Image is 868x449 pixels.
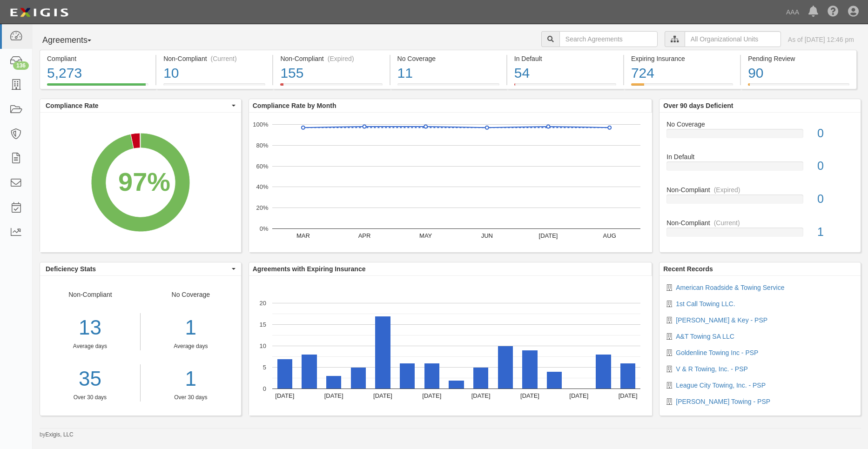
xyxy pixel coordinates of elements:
text: [DATE] [422,392,441,399]
text: MAY [419,232,432,239]
text: 15 [259,321,266,328]
a: 1st Call Towing LLC. [676,300,735,308]
text: 100% [253,121,269,128]
div: (Expired) [714,185,740,194]
div: 90 [748,63,849,83]
div: Pending Review [748,54,849,63]
a: No Coverage0 [666,120,854,153]
text: 10 [259,342,266,349]
a: American Roadside & Towing Service [676,284,784,291]
a: [PERSON_NAME] Towing - PSP [676,398,770,405]
div: 724 [631,63,733,83]
a: Non-Compliant(Current)1 [666,218,854,244]
div: Compliant [47,54,148,63]
a: In Default0 [666,152,854,185]
small: by [40,431,74,439]
div: Average days [148,342,234,350]
div: 11 [397,63,499,83]
div: 155 [280,63,382,83]
div: Average days [40,342,140,350]
text: 40% [256,183,268,190]
a: Compliant5,273 [40,83,155,91]
div: (Current) [714,218,740,228]
div: Non-Compliant (Current) [163,54,265,63]
svg: A chart. [249,113,652,252]
text: [DATE] [538,232,558,239]
input: All Organizational Units [685,31,781,47]
div: 97% [118,163,170,201]
button: Deficiency Stats [40,262,241,275]
text: [DATE] [275,392,294,399]
div: 5,273 [47,63,148,83]
a: In Default54 [507,83,623,91]
span: Compliance Rate [46,101,229,110]
i: Help Center - Complianz [828,7,839,18]
div: Over 30 days [148,394,234,402]
text: 0 [263,385,266,392]
svg: A chart. [249,276,652,415]
button: Agreements [40,31,109,50]
a: V & R Towing, Inc. - PSP [676,365,748,373]
a: Exigis, LLC [46,431,74,438]
div: No Coverage [659,120,861,129]
div: 10 [163,63,265,83]
a: 35 [40,364,140,394]
text: [DATE] [520,392,539,399]
div: 0 [810,191,861,208]
div: Expiring Insurance [631,54,733,63]
a: AAA [781,3,804,21]
a: 1 [148,364,234,394]
text: MAR [296,232,310,239]
div: (Current) [211,54,237,63]
a: League City Towing, Inc. - PSP [676,382,766,389]
input: Search Agreements [559,31,658,47]
b: Compliance Rate by Month [253,102,336,109]
text: [DATE] [618,392,637,399]
div: 0 [810,158,861,174]
a: [PERSON_NAME] & Key - PSP [676,316,767,324]
div: Non-Compliant [40,290,141,402]
text: [DATE] [471,392,490,399]
b: Over 90 days Deficient [663,102,733,109]
a: Expiring Insurance724 [624,83,740,91]
div: 136 [13,61,29,70]
div: 0 [810,125,861,142]
text: AUG [603,232,616,239]
div: 1 [148,313,234,342]
text: [DATE] [373,392,392,399]
div: 1 [810,224,861,241]
text: APR [358,232,370,239]
b: Recent Records [663,265,713,273]
text: 0% [259,225,268,232]
a: Goldenline Towing Inc - PSP [676,349,758,356]
a: Non-Compliant(Expired)0 [666,185,854,218]
a: No Coverage11 [390,83,506,91]
a: Non-Compliant(Current)10 [156,83,272,91]
text: [DATE] [569,392,588,399]
text: JUN [481,232,492,239]
a: A&T Towing SA LLC [676,333,734,340]
div: 54 [514,63,616,83]
span: Deficiency Stats [46,264,229,274]
div: Non-Compliant (Expired) [280,54,382,63]
a: Non-Compliant(Expired)155 [273,83,389,91]
svg: A chart. [40,113,241,252]
div: No Coverage [141,290,241,402]
text: 20 [259,300,266,307]
div: Over 30 days [40,394,140,402]
text: 5 [263,364,266,371]
button: Compliance Rate [40,99,241,112]
div: 13 [40,313,140,342]
div: No Coverage [397,54,499,63]
div: As of [DATE] 12:46 pm [788,35,854,44]
div: In Default [659,152,861,161]
text: 80% [256,142,268,149]
div: Non-Compliant [659,185,861,194]
b: Agreements with Expiring Insurance [253,265,366,273]
text: [DATE] [324,392,343,399]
